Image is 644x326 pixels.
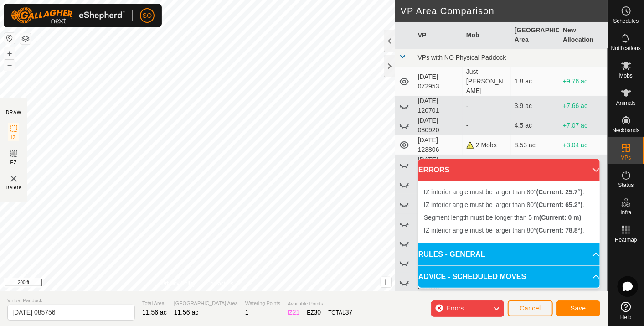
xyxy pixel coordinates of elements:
span: IZ [11,134,16,141]
p-accordion-content: ERRORS [418,181,600,243]
td: [DATE] 231225 [414,214,463,233]
td: [DATE] 231459 [414,233,463,253]
span: 11.56 ac [174,309,199,316]
span: Schedules [613,18,639,24]
span: RULES - GENERAL [418,249,485,260]
span: [GEOGRAPHIC_DATA] Area [174,300,238,307]
span: IZ interior angle must be larger than 80° . [424,201,584,208]
td: 4.5 ac [511,116,559,135]
span: Animals [616,100,636,106]
button: Reset Map [4,33,15,44]
span: Save [571,305,586,312]
span: Infra [620,210,631,215]
p-accordion-header: ERRORS [418,159,600,181]
span: Heatmap [615,237,637,243]
span: 37 [345,309,353,316]
td: +3.04 ac [559,135,608,155]
button: Save [556,300,600,316]
span: 1 [245,309,249,316]
span: Segment length must be longer than 5 m . [424,214,583,221]
a: Privacy Policy [161,279,196,288]
span: Errors [446,305,464,312]
span: VPs with NO Physical Paddock [418,54,506,61]
td: [DATE] 080920 [414,116,463,135]
span: Virtual Paddock [7,297,135,305]
button: – [4,60,15,71]
b: (Current: 25.7°) [536,188,582,196]
span: i [385,278,386,286]
p-accordion-header: RULES - GENERAL [418,243,600,265]
b: (Current: 78.8°) [536,227,582,234]
td: [DATE] 230647 [414,194,463,214]
td: [DATE] 231716 [414,253,463,273]
b: (Current: 65.2°) [536,201,582,208]
th: [GEOGRAPHIC_DATA] Area [511,22,559,49]
div: Just [PERSON_NAME] [466,67,507,96]
span: IZ interior angle must be larger than 80° . [424,227,584,234]
td: 3.9 ac [511,96,559,116]
button: Map Layers [20,33,31,44]
h2: VP Area Comparison [401,5,608,16]
img: Gallagher Logo [11,7,125,24]
button: + [4,48,15,59]
td: [DATE] 231808 [414,273,463,292]
td: [DATE] 123806 [414,135,463,155]
div: 2 Mobs [466,140,507,150]
span: 11.56 ac [142,309,167,316]
th: Mob [463,22,511,49]
td: +7.07 ac [559,116,608,135]
td: +5.07 ac [559,155,608,175]
button: i [381,277,391,287]
span: IZ interior angle must be larger than 80° . [424,188,584,196]
a: Contact Us [206,279,233,288]
span: Cancel [520,305,541,312]
div: - [466,101,507,111]
b: (Current: 0 m) [539,214,582,221]
td: [DATE] 072953 [414,67,463,96]
td: 1.8 ac [511,67,559,96]
img: VP [8,173,19,184]
span: SO [143,11,152,21]
span: ERRORS [418,165,449,176]
span: 21 [293,309,300,316]
span: VPs [621,155,631,160]
span: Help [620,315,632,320]
div: TOTAL [328,308,352,317]
td: [DATE] 230258 [414,175,463,194]
span: Watering Points [245,300,280,307]
td: [DATE] 204205 [414,155,463,175]
span: 30 [314,309,321,316]
span: Total Area [142,300,167,307]
span: Available Points [288,300,352,308]
span: Neckbands [612,128,639,133]
div: EZ [307,308,321,317]
div: IZ [288,308,299,317]
td: 6.5 ac [511,155,559,175]
p-accordion-header: ADVICE - SCHEDULED MOVES [418,266,600,288]
div: DRAW [6,109,21,116]
span: Delete [6,184,22,191]
a: Help [608,298,644,324]
td: [DATE] 120701 [414,96,463,116]
span: EZ [10,159,17,166]
span: Status [618,182,634,188]
span: Notifications [611,46,641,51]
td: +9.76 ac [559,67,608,96]
span: ADVICE - SCHEDULED MOVES [418,271,526,282]
td: 8.53 ac [511,135,559,155]
button: Cancel [508,300,553,316]
th: VP [414,22,463,49]
th: New Allocation [559,22,608,49]
div: - [466,121,507,130]
td: +7.66 ac [559,96,608,116]
span: Mobs [619,73,633,78]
